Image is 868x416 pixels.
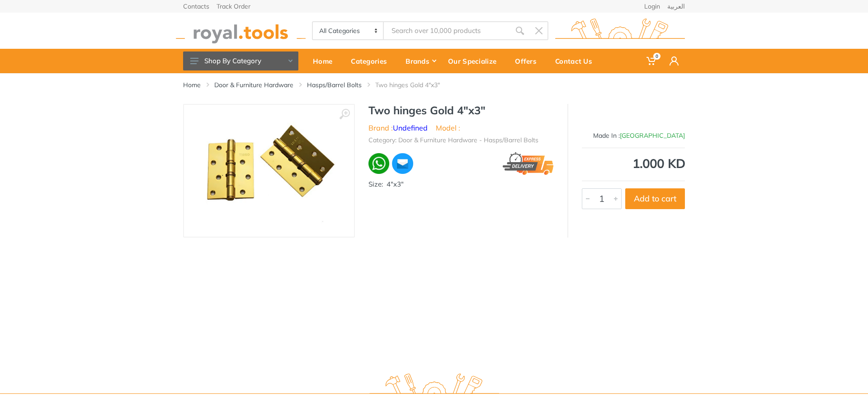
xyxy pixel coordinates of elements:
button: Shop By Category [183,51,298,70]
h1: Two hinges Gold 4"x3" [368,104,554,117]
div: Size: 4"x3" [368,179,554,190]
select: Category [313,22,384,39]
a: Door & Furniture Hardware [214,80,293,89]
div: 1.000 KD [582,157,685,170]
img: royal.tools Logo [369,374,499,398]
a: Track Order [217,3,250,9]
a: Contacts [183,3,209,9]
img: express.png [503,152,554,175]
a: Hasps/Barrel Bolts [307,80,362,89]
a: Categories [344,49,399,73]
a: Home [183,80,201,89]
li: Model : [436,122,460,133]
li: Brand : [368,122,428,133]
img: ma.webp [391,152,414,175]
a: Contact Us [549,49,604,73]
div: Home [307,51,344,70]
span: [GEOGRAPHIC_DATA] [620,131,685,140]
img: Undefined [658,108,685,131]
div: Offers [509,51,549,70]
span: 0 [653,53,660,60]
div: Contact Us [549,51,604,70]
img: wa.webp [368,153,389,174]
a: 0 [640,49,663,73]
li: Category: Door & Furniture Hardware - Hasps/Barrel Bolts [368,136,538,145]
div: Made In : [582,131,685,140]
img: royal.tools Logo [555,19,685,43]
img: Royal Tools - Two hinges Gold 4 [202,114,336,228]
input: Site search [384,21,510,40]
button: Add to cart [625,188,685,209]
a: Offers [509,49,549,73]
a: Our Specialize [442,49,509,73]
div: Categories [344,51,399,70]
a: Login [644,3,660,9]
img: royal.tools Logo [176,19,306,43]
a: Home [307,49,344,73]
li: Two hinges Gold 4"x3" [375,80,453,89]
div: Brands [399,51,442,70]
div: Our Specialize [442,51,509,70]
nav: breadcrumb [183,80,685,89]
a: العربية [667,3,685,9]
a: Undefined [393,123,428,132]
